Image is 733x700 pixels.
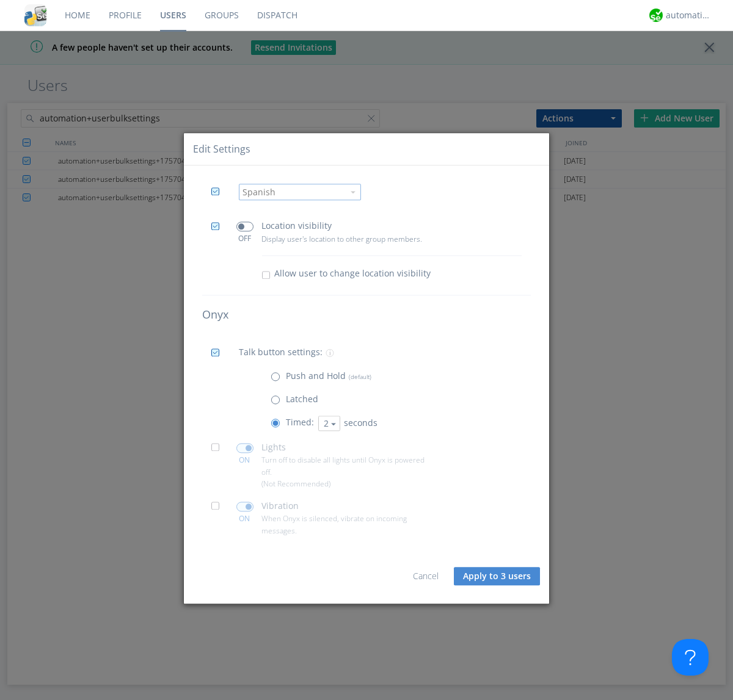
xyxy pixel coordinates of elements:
[24,4,46,26] img: cddb5a64eb264b2086981ab96f4c1ba7
[231,234,258,244] div: OFF
[454,567,540,585] button: Apply to 3 users
[413,570,439,582] a: Cancel
[261,220,332,233] p: Location visibility
[239,346,323,359] p: Talk button settings:
[261,233,430,245] p: Display user's location to other group members.
[286,416,314,430] p: Timed:
[346,372,371,381] span: (default)
[318,416,340,431] button: 2
[666,9,712,21] div: automation+atlas
[649,9,663,22] img: d2d01cd9b4174d08988066c6d424eccd
[243,186,343,198] div: Spanish
[274,268,431,280] span: Allow user to change location visibility
[202,309,531,322] h4: Onyx
[344,417,377,428] span: seconds
[193,142,250,156] div: Edit Settings
[286,392,318,406] p: Latched
[286,369,371,383] p: Push and Hold
[351,191,356,193] img: caret-down-sm.svg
